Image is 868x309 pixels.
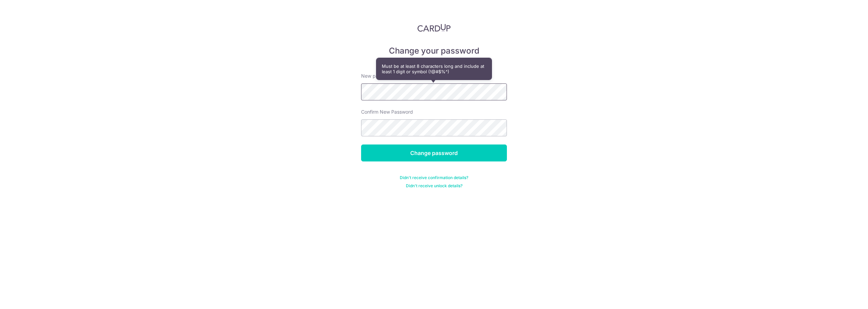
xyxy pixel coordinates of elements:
[361,73,394,79] label: New password
[417,24,451,32] img: CardUp Logo
[376,58,492,80] div: Must be at least 8 characters long and include at least 1 digit or symbol (!@#$%^)
[361,109,413,115] label: Confirm New Password
[361,144,507,161] input: Change password
[400,175,468,180] a: Didn't receive confirmation details?
[406,183,462,189] a: Didn't receive unlock details?
[361,45,507,56] h5: Change your password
